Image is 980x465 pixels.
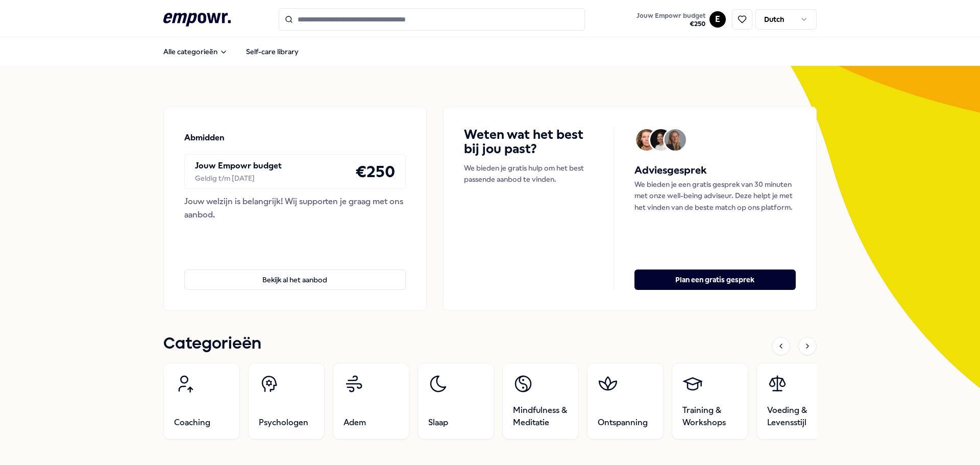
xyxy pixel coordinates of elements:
span: Psychologen [259,417,308,429]
a: Training & Workshops [672,363,748,439]
a: Jouw Empowr budget€250 [632,9,709,30]
div: Geldig t/m [DATE] [195,173,282,184]
span: Adem [344,417,366,429]
p: We bieden je gratis hulp om het best passende aanbod te vinden. [464,162,593,185]
nav: Main [155,41,307,62]
h4: Weten wat het best bij jou past? [464,128,593,156]
a: Ontspanning [587,363,664,439]
span: Coaching [174,417,210,429]
h5: Adviesgesprek [634,162,796,179]
button: E [709,11,726,28]
p: We bieden je een gratis gesprek van 30 minuten met onze well-being adviseur. Deze helpt je met he... [634,179,796,213]
a: Adem [333,363,409,439]
a: Voeding & Levensstijl [756,363,833,439]
input: Search for products, categories or subcategories [279,8,585,31]
p: Abmidden [184,131,225,144]
p: Jouw Empowr budget [195,159,282,173]
img: Avatar [650,129,672,151]
a: Psychologen [248,363,325,439]
button: Plan een gratis gesprek [634,270,796,290]
button: Bekijk al het aanbod [184,270,406,290]
a: Coaching [163,363,240,439]
span: Voeding & Levensstijl [767,404,822,429]
span: Jouw Empowr budget [636,12,705,20]
img: Avatar [665,129,686,151]
h1: Categorieën [163,331,261,357]
span: Mindfulness & Meditatie [513,404,568,429]
span: Ontspanning [598,417,648,429]
button: Alle categorieën [155,41,236,62]
button: Jouw Empowr budget€250 [634,10,707,30]
a: Slaap [418,363,494,439]
a: Mindfulness & Meditatie [502,363,579,439]
img: Avatar [636,129,657,151]
span: € 250 [636,20,705,28]
a: Bekijk al het aanbod [184,253,406,290]
a: Self-care library [238,41,307,62]
span: Training & Workshops [682,404,738,429]
span: Slaap [428,417,448,429]
div: Jouw welzijn is belangrijk! Wij supporten je graag met ons aanbod. [184,195,406,221]
h4: € 250 [355,159,395,184]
